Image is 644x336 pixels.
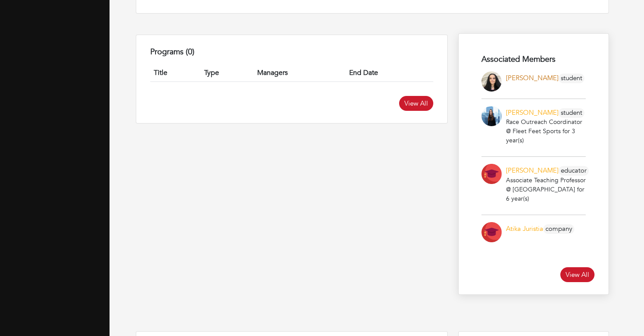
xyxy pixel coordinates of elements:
img: Student-Icon-6b6867cbad302adf8029cb3ecf392088beec6a544309a027beb5b4b4576828a8.png [481,164,502,184]
th: Type [201,64,254,82]
img: Student-Icon-6b6867cbad302adf8029cb3ecf392088beec6a544309a027beb5b4b4576828a8.png [481,222,502,242]
span: educator [559,166,589,176]
span: student [559,74,584,83]
p: Race Outreach Coordinator @ Fleet Feet Sports for 3 year(s) [506,117,586,145]
a: [PERSON_NAME] [506,74,559,82]
th: Managers [254,64,346,82]
a: View All [399,96,433,111]
th: Title [150,64,201,82]
img: Harrison_Bailey_headshot.jpg [481,106,502,126]
img: Nicolina%20(full%20shot)%20-%20closeup.png [481,71,502,92]
a: [PERSON_NAME] [506,166,559,175]
a: [PERSON_NAME] [506,108,559,117]
h4: Associated Members [481,55,586,64]
span: student [559,108,584,118]
h4: Programs (0) [150,47,433,57]
p: Associate Teaching Professor @ [GEOGRAPHIC_DATA] for 6 year(s) [506,176,589,203]
th: End Date [346,64,433,82]
a: View All [560,267,594,283]
a: Atika Juristia [506,224,543,233]
span: company [543,224,574,234]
